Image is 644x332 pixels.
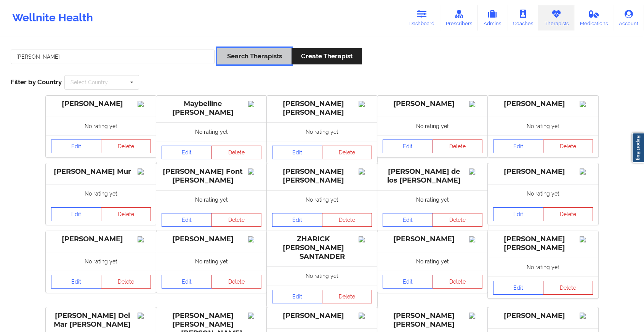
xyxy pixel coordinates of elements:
[11,50,215,64] input: Search Keywords
[383,167,482,185] div: [PERSON_NAME] de los [PERSON_NAME]
[156,122,267,141] div: No rating yet
[493,99,593,108] div: [PERSON_NAME]
[101,207,151,221] button: Delete
[162,146,212,159] a: Edit
[580,236,593,242] img: Image%2Fplaceholer-image.png
[51,311,151,329] div: [PERSON_NAME] Del Mar [PERSON_NAME]
[267,190,377,209] div: No rating yet
[272,99,372,117] div: [PERSON_NAME] [PERSON_NAME]
[488,258,598,276] div: No rating yet
[322,213,372,227] button: Delete
[248,313,261,319] img: Image%2Fplaceholer-image.png
[359,236,372,242] img: Image%2Fplaceholer-image.png
[539,5,574,30] a: Therapists
[51,207,101,221] a: Edit
[162,235,261,244] div: [PERSON_NAME]
[574,5,614,30] a: Medications
[440,5,478,30] a: Prescribers
[211,213,262,227] button: Delete
[156,252,267,271] div: No rating yet
[433,140,483,153] button: Delete
[292,48,362,64] button: Create Therapist
[248,236,261,242] img: Image%2Fplaceholer-image.png
[493,207,543,221] a: Edit
[359,168,372,175] img: Image%2Fplaceholer-image.png
[580,101,593,107] img: Image%2Fplaceholer-image.png
[383,275,433,289] a: Edit
[272,146,322,159] a: Edit
[613,5,644,30] a: Account
[383,140,433,153] a: Edit
[70,80,108,85] div: Select Country
[138,168,151,175] img: Image%2Fplaceholer-image.png
[162,275,212,289] a: Edit
[138,236,151,242] img: Image%2Fplaceholer-image.png
[138,313,151,319] img: Image%2Fplaceholer-image.png
[272,213,322,227] a: Edit
[11,78,62,86] span: Filter by Country
[493,167,593,176] div: [PERSON_NAME]
[217,48,291,64] button: Search Therapists
[493,235,593,252] div: [PERSON_NAME] [PERSON_NAME]
[580,168,593,175] img: Image%2Fplaceholer-image.png
[46,184,156,203] div: No rating yet
[162,213,212,227] a: Edit
[211,275,262,289] button: Delete
[469,236,482,242] img: Image%2Fplaceholer-image.png
[51,275,101,289] a: Edit
[377,190,488,209] div: No rating yet
[322,146,372,159] button: Delete
[359,101,372,107] img: Image%2Fplaceholer-image.png
[488,184,598,203] div: No rating yet
[469,101,482,107] img: Image%2Fplaceholer-image.png
[46,252,156,271] div: No rating yet
[211,146,262,159] button: Delete
[543,207,593,221] button: Delete
[632,133,644,163] a: Report Bug
[493,311,593,320] div: [PERSON_NAME]
[477,5,507,30] a: Admins
[267,122,377,141] div: No rating yet
[377,252,488,271] div: No rating yet
[272,235,372,261] div: ZHARICK [PERSON_NAME] SANTANDER
[156,190,267,209] div: No rating yet
[543,140,593,153] button: Delete
[488,117,598,135] div: No rating yet
[493,140,543,153] a: Edit
[383,235,482,244] div: [PERSON_NAME]
[383,213,433,227] a: Edit
[138,101,151,107] img: Image%2Fplaceholer-image.png
[272,167,372,185] div: [PERSON_NAME] [PERSON_NAME]
[272,290,322,303] a: Edit
[543,281,593,295] button: Delete
[322,290,372,303] button: Delete
[433,213,483,227] button: Delete
[272,311,372,320] div: [PERSON_NAME]
[162,167,261,185] div: [PERSON_NAME] Font [PERSON_NAME]
[377,117,488,135] div: No rating yet
[51,235,151,244] div: [PERSON_NAME]
[383,99,482,108] div: [PERSON_NAME]
[248,168,261,175] img: Image%2Fplaceholer-image.png
[383,311,482,329] div: [PERSON_NAME] [PERSON_NAME]
[404,5,440,30] a: Dashboard
[469,168,482,175] img: Image%2Fplaceholer-image.png
[46,117,156,135] div: No rating yet
[469,313,482,319] img: Image%2Fplaceholer-image.png
[248,101,261,107] img: Image%2Fplaceholer-image.png
[101,275,151,289] button: Delete
[359,313,372,319] img: Image%2Fplaceholer-image.png
[51,99,151,108] div: [PERSON_NAME]
[493,281,543,295] a: Edit
[51,167,151,176] div: [PERSON_NAME] Mur
[433,275,483,289] button: Delete
[580,313,593,319] img: Image%2Fplaceholer-image.png
[101,140,151,153] button: Delete
[51,140,101,153] a: Edit
[507,5,539,30] a: Coaches
[267,266,377,285] div: No rating yet
[162,99,261,117] div: Maybelline [PERSON_NAME]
